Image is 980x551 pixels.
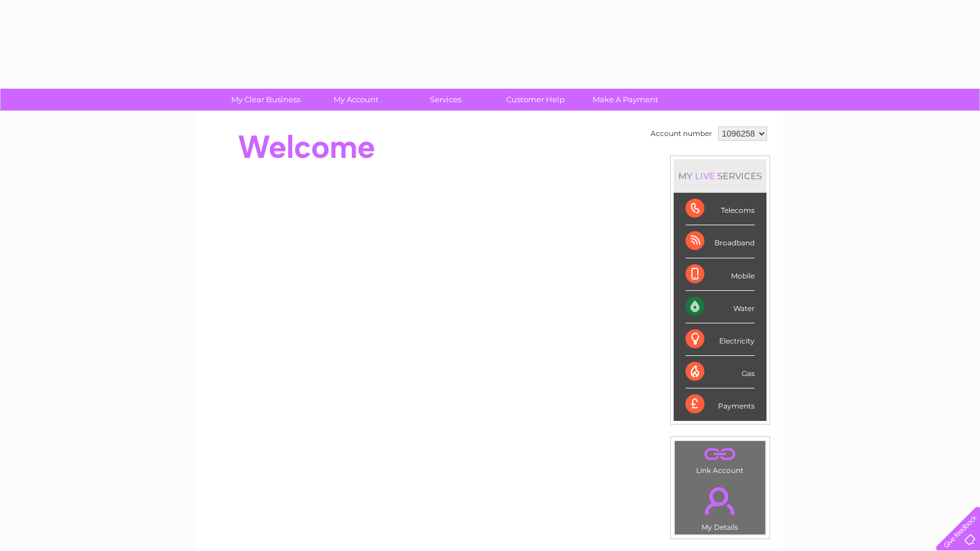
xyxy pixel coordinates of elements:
div: Water [685,291,755,323]
a: Services [397,89,494,111]
td: My Details [674,477,766,535]
div: LIVE [693,170,717,181]
div: Mobile [685,258,755,291]
a: My Account [307,89,405,111]
a: . [678,444,762,465]
a: Customer Help [487,89,584,111]
a: Make A Payment [577,89,674,111]
td: Link Account [674,440,766,478]
a: . [678,480,762,521]
td: Account number [648,124,715,144]
div: Electricity [685,323,755,356]
div: Gas [685,356,755,388]
div: Payments [685,388,755,420]
div: MY SERVICES [674,159,766,193]
div: Telecoms [685,193,755,225]
a: My Clear Business [217,89,315,111]
div: Broadband [685,225,755,258]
